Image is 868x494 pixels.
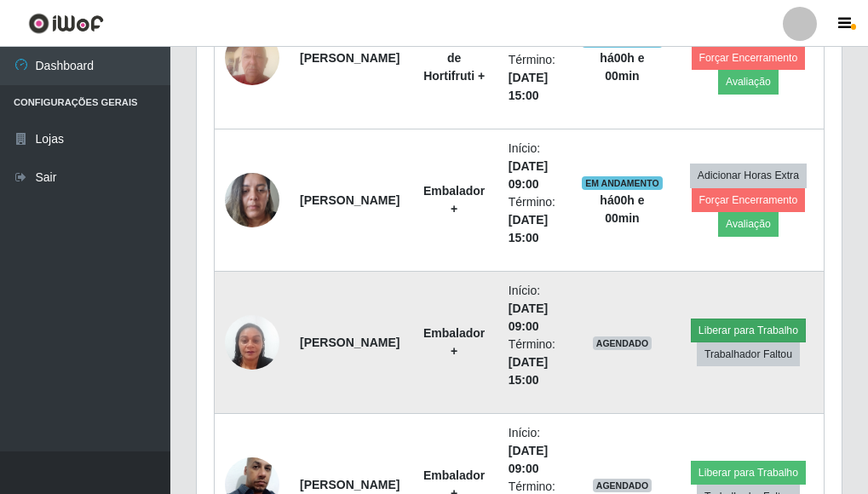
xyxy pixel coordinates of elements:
[225,164,279,236] img: 1677615150889.jpeg
[509,213,548,244] time: [DATE] 15:00
[593,479,652,492] span: AGENDADO
[718,70,779,94] button: Avaliação
[692,46,806,70] button: Forçar Encerramento
[593,336,652,350] span: AGENDADO
[509,140,561,193] li: Início:
[300,193,400,207] strong: [PERSON_NAME]
[509,444,548,475] time: [DATE] 09:00
[28,13,104,34] img: CoreUI Logo
[697,342,800,366] button: Trabalhador Faltou
[509,159,548,191] time: [DATE] 09:00
[225,294,279,391] img: 1703781074039.jpeg
[509,51,561,105] li: Término:
[691,461,806,485] button: Liberar para Trabalho
[509,71,548,102] time: [DATE] 15:00
[690,164,807,187] button: Adicionar Horas Extra
[509,424,561,478] li: Início:
[692,188,806,212] button: Forçar Encerramento
[300,478,400,491] strong: [PERSON_NAME]
[423,184,485,215] strong: Embalador +
[225,21,279,94] img: 1744240052056.jpeg
[600,51,644,83] strong: há 00 h e 00 min
[423,326,485,358] strong: Embalador +
[691,319,806,342] button: Liberar para Trabalho
[509,282,561,336] li: Início:
[509,355,548,387] time: [DATE] 15:00
[300,51,400,65] strong: [PERSON_NAME]
[300,336,400,349] strong: [PERSON_NAME]
[509,193,561,247] li: Término:
[582,176,663,190] span: EM ANDAMENTO
[718,212,779,236] button: Avaliação
[509,336,561,389] li: Término:
[509,302,548,333] time: [DATE] 09:00
[600,193,644,225] strong: há 00 h e 00 min
[423,33,485,83] strong: Repositor de Hortifruti +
